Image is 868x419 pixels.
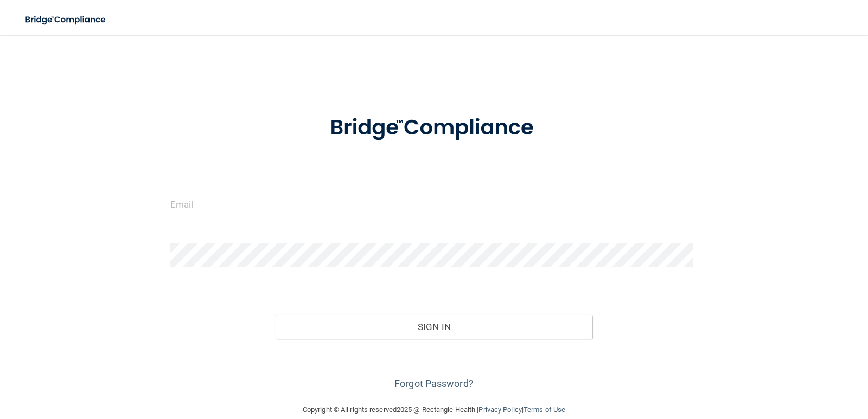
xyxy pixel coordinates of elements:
img: bridge_compliance_login_screen.278c3ca4.svg [16,9,116,31]
img: bridge_compliance_login_screen.278c3ca4.svg [308,100,560,156]
a: Terms of Use [524,405,565,414]
input: Email [170,192,698,216]
button: Sign In [276,315,592,339]
a: Privacy Policy [478,405,521,414]
a: Forgot Password? [394,378,474,389]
